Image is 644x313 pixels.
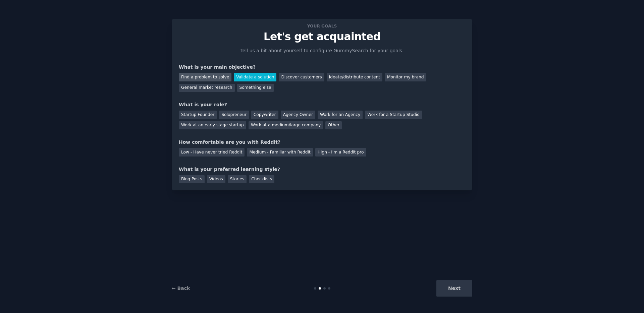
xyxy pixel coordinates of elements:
div: Work for a Startup Studio [365,111,422,119]
div: Find a problem to solve [179,73,231,81]
div: How comfortable are you with Reddit? [179,139,465,146]
div: Work at an early stage startup [179,121,246,130]
div: Ideate/distribute content [327,73,382,81]
div: Discover customers [279,73,324,81]
div: Videos [207,175,225,184]
p: Tell us a bit about yourself to configure GummySearch for your goals. [237,47,407,54]
div: High - I'm a Reddit pro [315,148,366,156]
div: Stories [228,175,247,184]
div: What is your preferred learning style? [179,166,465,173]
div: Work for an Agency [318,111,363,119]
div: Startup Founder [179,111,217,119]
div: Blog Posts [179,175,205,184]
div: What is your main objective? [179,64,465,71]
div: Monitor my brand [385,73,426,81]
div: Agency Owner [281,111,315,119]
div: Work at a medium/large company [249,121,323,130]
div: General market research [179,84,235,92]
div: Low - Have never tried Reddit [179,148,245,156]
div: Copywriter [251,111,278,119]
div: Checklists [249,175,274,184]
div: Medium - Familiar with Reddit [247,148,313,156]
div: What is your role? [179,101,465,108]
div: Other [325,121,342,130]
div: Something else [237,84,274,92]
div: Validate a solution [234,73,276,81]
p: Let's get acquainted [179,31,465,43]
a: ← Back [172,286,190,291]
span: Your goals [306,22,338,29]
div: Solopreneur [219,111,249,119]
